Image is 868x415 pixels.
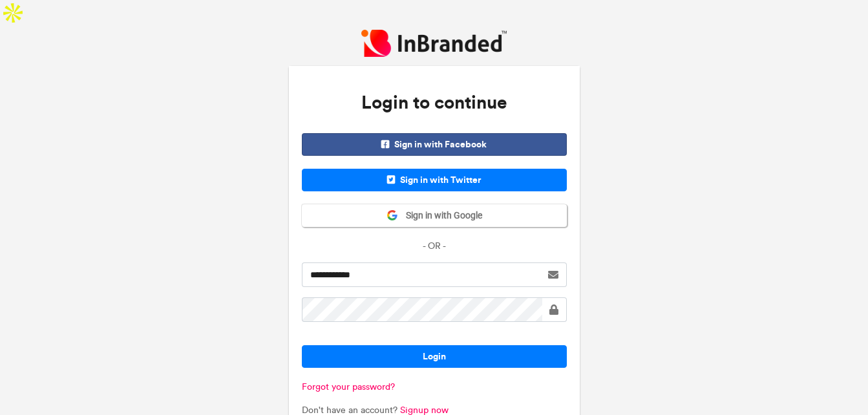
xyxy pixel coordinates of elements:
[302,133,567,156] span: Sign in with Facebook
[302,79,567,127] h3: Login to continue
[302,204,567,227] button: Sign in with Google
[302,240,567,253] p: - OR -
[302,169,567,191] span: Sign in with Twitter
[814,363,855,402] iframe: chat widget
[398,209,482,222] span: Sign in with Google
[302,381,395,392] a: Forgot your password?
[361,30,507,56] img: InBranded Logo
[302,345,567,368] button: Login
